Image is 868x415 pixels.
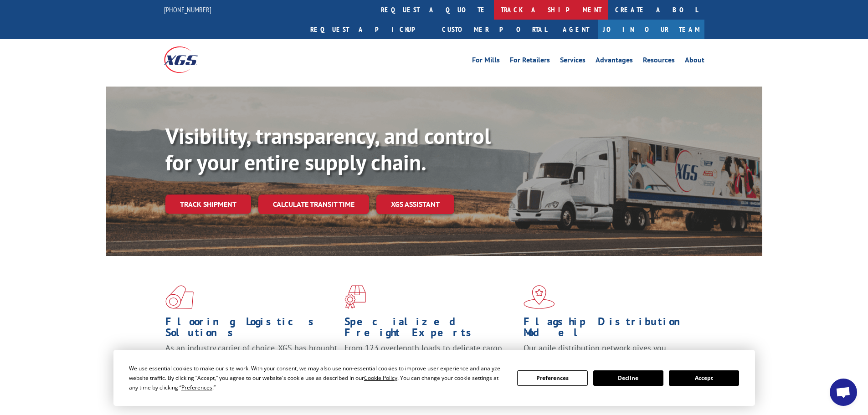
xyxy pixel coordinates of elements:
[510,56,550,67] a: For Retailers
[165,316,338,343] h1: Flooring Logistics Solutions
[344,343,517,383] p: From 123 overlength loads to delicate cargo, our experienced staff knows the best way to move you...
[598,20,704,39] a: Join Our Team
[524,285,555,309] img: xgs-icon-flagship-distribution-model-red
[643,56,675,67] a: Resources
[472,56,500,67] a: For Mills
[435,20,554,39] a: Customer Portal
[830,379,857,406] div: Open chat
[669,370,739,386] button: Accept
[685,56,704,67] a: About
[181,384,212,391] span: Preferences
[524,316,696,343] h1: Flagship Distribution Model
[113,350,755,406] div: Cookie Consent Prompt
[376,195,454,214] a: XGS ASSISTANT
[554,20,598,39] a: Agent
[344,316,517,343] h1: Specialized Freight Experts
[164,5,211,14] a: [PHONE_NUMBER]
[364,374,397,382] span: Cookie Policy
[593,370,663,386] button: Decline
[165,285,194,309] img: xgs-icon-total-supply-chain-intelligence-red
[303,20,435,39] a: Request a pickup
[165,343,337,375] span: As an industry carrier of choice, XGS has brought innovation and dedication to flooring logistics...
[524,343,691,364] span: Our agile distribution network gives you nationwide inventory management on demand.
[165,195,251,214] a: Track shipment
[517,370,587,386] button: Preferences
[258,195,369,214] a: Calculate transit time
[560,56,586,67] a: Services
[129,364,506,392] div: We use essential cookies to make our site work. With your consent, we may also use non-essential ...
[165,122,491,176] b: Visibility, transparency, and control for your entire supply chain.
[344,285,366,309] img: xgs-icon-focused-on-flooring-red
[596,56,633,67] a: Advantages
